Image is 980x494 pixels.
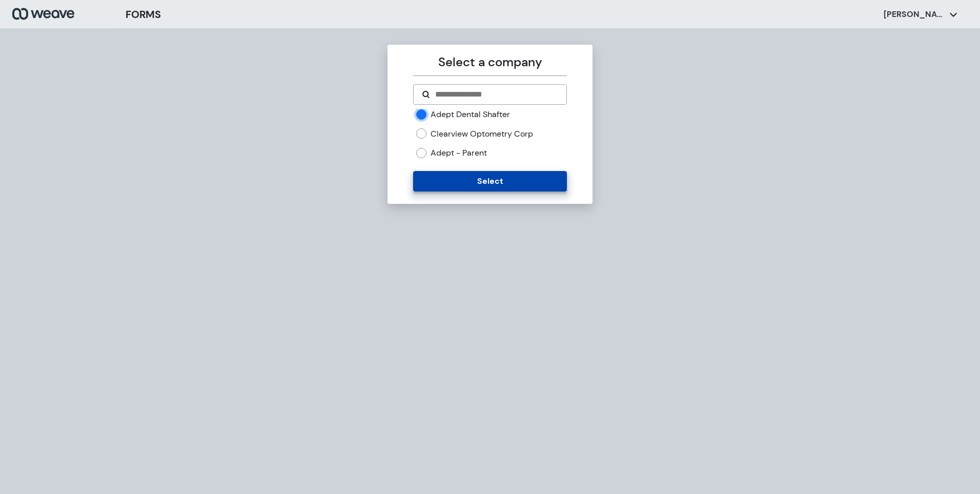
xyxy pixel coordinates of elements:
h3: FORMS [126,7,161,22]
label: Clearview Optometry Corp [431,128,533,140]
button: Select [413,171,566,192]
p: [PERSON_NAME] [884,9,945,20]
label: Adept - Parent [431,147,487,159]
input: Search [434,88,558,101]
p: Select a company [413,53,566,71]
label: Adept Dental Shafter [431,109,510,120]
